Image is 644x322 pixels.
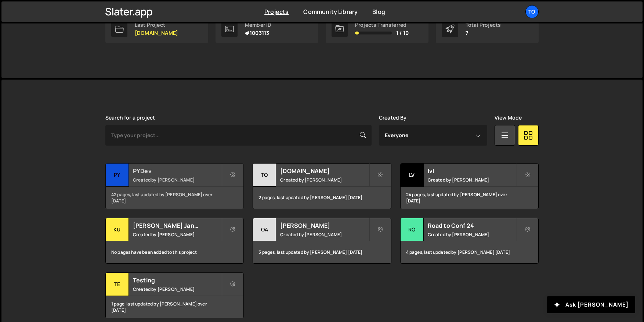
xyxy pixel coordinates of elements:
label: Created By [379,115,407,121]
a: Last Project [DOMAIN_NAME] [105,15,208,43]
div: Member ID [245,22,271,28]
h2: [DOMAIN_NAME] [280,167,369,175]
div: 1 page, last updated by [PERSON_NAME] over [DATE] [106,296,243,318]
a: PY PYDev Created by [PERSON_NAME] 42 pages, last updated by [PERSON_NAME] over [DATE] [105,163,244,209]
a: Blog [372,8,385,16]
div: Ku [106,218,129,241]
a: Projects [264,8,289,16]
div: No pages have been added to this project [106,241,243,263]
label: Search for a project [105,115,155,121]
div: 3 pages, last updated by [PERSON_NAME] [DATE] [253,241,391,263]
small: Created by [PERSON_NAME] [280,177,369,183]
p: [DOMAIN_NAME] [135,30,178,36]
input: Type your project... [105,125,372,146]
div: Total Projects [466,22,501,28]
a: Oa [PERSON_NAME] Created by [PERSON_NAME] 3 pages, last updated by [PERSON_NAME] [DATE] [253,218,391,264]
small: Created by [PERSON_NAME] [133,286,221,292]
div: PY [106,164,129,187]
h2: PYDev [133,167,221,175]
a: lv lvl Created by [PERSON_NAME] 24 pages, last updated by [PERSON_NAME] over [DATE] [400,163,539,209]
a: Community Library [303,8,358,16]
p: 7 [466,30,501,36]
a: Te Testing Created by [PERSON_NAME] 1 page, last updated by [PERSON_NAME] over [DATE] [105,272,244,318]
a: Ku [PERSON_NAME] Janitorial Created by [PERSON_NAME] No pages have been added to this project [105,218,244,264]
p: #1003113 [245,30,271,36]
small: Created by [PERSON_NAME] [133,231,221,238]
span: 1 / 10 [396,30,409,36]
small: Created by [PERSON_NAME] [280,231,369,238]
a: To [525,5,539,18]
div: Ro [401,218,424,241]
div: Last Project [135,22,178,28]
button: Ask [PERSON_NAME] [547,296,635,313]
div: 24 pages, last updated by [PERSON_NAME] over [DATE] [401,187,538,209]
label: View Mode [495,115,522,121]
small: Created by [PERSON_NAME] [428,177,516,183]
h2: [PERSON_NAME] Janitorial [133,222,221,230]
h2: Testing [133,276,221,284]
div: 4 pages, last updated by [PERSON_NAME] [DATE] [401,241,538,263]
div: 42 pages, last updated by [PERSON_NAME] over [DATE] [106,187,243,209]
h2: lvl [428,167,516,175]
div: Te [106,273,129,296]
h2: Road to Conf 24 [428,222,516,230]
small: Created by [PERSON_NAME] [133,177,221,183]
a: Ro Road to Conf 24 Created by [PERSON_NAME] 4 pages, last updated by [PERSON_NAME] [DATE] [400,218,539,264]
div: 2 pages, last updated by [PERSON_NAME] [DATE] [253,187,391,209]
div: to [253,164,276,187]
div: Projects Transferred [355,22,409,28]
h2: [PERSON_NAME] [280,222,369,230]
div: lv [401,164,424,187]
a: to [DOMAIN_NAME] Created by [PERSON_NAME] 2 pages, last updated by [PERSON_NAME] [DATE] [253,163,391,209]
div: Oa [253,218,276,241]
small: Created by [PERSON_NAME] [428,231,516,238]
